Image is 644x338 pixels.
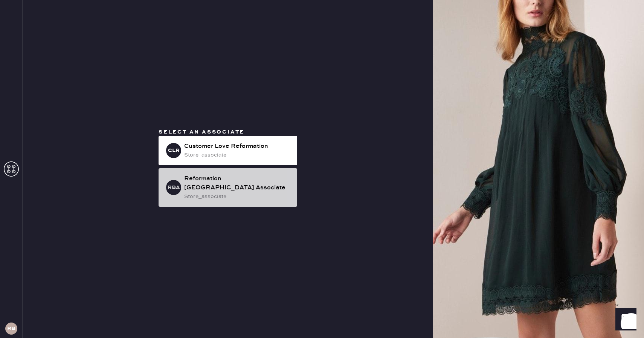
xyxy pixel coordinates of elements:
[184,142,291,151] div: Customer Love Reformation
[184,192,291,201] div: store_associate
[184,174,291,192] div: Reformation [GEOGRAPHIC_DATA] Associate
[168,148,180,153] h3: CLR
[159,129,244,135] span: Select an associate
[608,304,641,336] iframe: Front Chat
[184,151,291,159] div: store_associate
[7,326,15,331] h3: RB
[168,185,180,190] h3: RBA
